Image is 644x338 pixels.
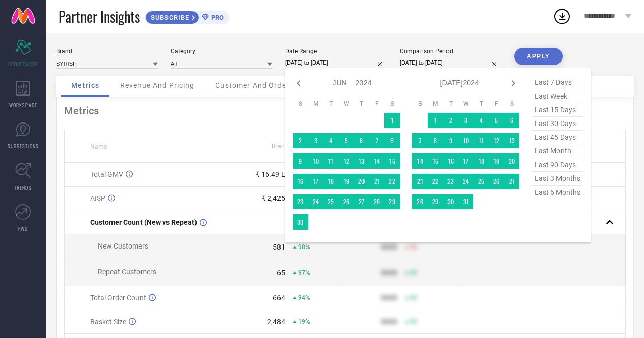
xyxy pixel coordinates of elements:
td: Wed Jul 24 2024 [458,174,473,189]
td: Sun Jun 23 2024 [293,194,308,209]
div: Next month [507,77,519,89]
td: Tue Jun 18 2024 [323,174,339,189]
th: Tuesday [443,100,458,108]
td: Sat Jun 22 2024 [384,174,400,189]
td: Sat Jun 01 2024 [384,113,400,128]
span: last month [532,144,583,158]
td: Sat Jul 20 2024 [504,153,519,169]
td: Sun Jun 02 2024 [293,133,308,148]
td: Wed Jun 12 2024 [339,153,354,169]
th: Thursday [473,100,489,108]
span: last 15 days [532,103,583,117]
td: Thu Jun 27 2024 [354,194,369,209]
td: Fri Jul 05 2024 [489,113,504,128]
div: Date Range [285,48,387,55]
span: 50 [410,243,417,251]
div: 9999 [381,318,397,326]
td: Tue Jul 09 2024 [443,133,458,148]
td: Wed Jul 31 2024 [458,194,473,209]
td: Wed Jun 05 2024 [339,133,354,148]
span: SCORECARDS [8,60,38,68]
span: 19% [298,318,310,325]
span: 50 [410,269,417,276]
td: Sun Jul 21 2024 [412,174,428,189]
td: Mon Jun 24 2024 [308,194,323,209]
span: WORKSPACE [9,101,37,109]
div: 65 [277,269,285,277]
span: AISP [90,194,105,202]
th: Sunday [293,100,308,108]
td: Mon Jun 10 2024 [308,153,323,169]
td: Sat Jun 08 2024 [384,133,400,148]
span: last week [532,89,583,103]
td: Thu Jul 04 2024 [473,113,489,128]
input: Select comparison period [400,57,501,68]
td: Mon Jul 08 2024 [428,133,443,148]
th: Monday [428,100,443,108]
span: SUGGESTIONS [8,142,39,150]
th: Thursday [354,100,369,108]
td: Wed Jul 03 2024 [458,113,473,128]
div: Category [171,48,272,55]
span: 97% [298,269,310,276]
td: Tue Jul 30 2024 [443,194,458,209]
td: Fri Jul 12 2024 [489,133,504,148]
td: Sun Jun 09 2024 [293,153,308,169]
div: 9999 [381,269,397,277]
td: Sun Jul 07 2024 [412,133,428,148]
td: Fri Jul 19 2024 [489,153,504,169]
span: last 7 days [532,76,583,89]
span: last 3 months [532,172,583,186]
th: Saturday [384,100,400,108]
td: Sun Jul 14 2024 [412,153,428,169]
div: Brand [56,48,158,55]
td: Mon Jul 01 2024 [428,113,443,128]
td: Thu Jul 25 2024 [473,174,489,189]
th: Wednesday [339,100,354,108]
td: Tue Jul 23 2024 [443,174,458,189]
td: Thu Jun 13 2024 [354,153,369,169]
input: Select date range [285,57,387,68]
td: Mon Jul 29 2024 [428,194,443,209]
th: Wednesday [458,100,473,108]
div: Metrics [64,105,626,117]
td: Tue Jun 25 2024 [323,194,339,209]
span: last 45 days [532,131,583,144]
span: Metrics [71,81,99,89]
th: Saturday [504,100,519,108]
td: Wed Jul 17 2024 [458,153,473,169]
td: Fri Jun 07 2024 [369,133,384,148]
span: Revenue And Pricing [120,81,194,89]
span: 98% [298,243,310,251]
td: Mon Jul 15 2024 [428,153,443,169]
span: Partner Insights [59,6,140,27]
span: last 30 days [532,117,583,131]
td: Sun Jun 16 2024 [293,174,308,189]
td: Thu Jun 20 2024 [354,174,369,189]
td: Tue Jun 04 2024 [323,133,339,148]
td: Fri Jun 21 2024 [369,174,384,189]
a: SUBSCRIBEPRO [145,8,229,24]
div: 9999 [381,243,397,251]
td: Sat Jun 29 2024 [384,194,400,209]
th: Monday [308,100,323,108]
td: Wed Jul 10 2024 [458,133,473,148]
td: Sun Jul 28 2024 [412,194,428,209]
td: Tue Jul 16 2024 [443,153,458,169]
span: Brand Value [272,143,305,150]
th: Tuesday [323,100,339,108]
span: PRO [209,14,224,21]
td: Mon Jun 17 2024 [308,174,323,189]
td: Thu Jul 18 2024 [473,153,489,169]
span: Basket Size [90,318,126,326]
th: Friday [489,100,504,108]
td: Sat Jul 13 2024 [504,133,519,148]
span: TRENDS [14,183,32,191]
div: Comparison Period [400,48,501,55]
td: Wed Jun 26 2024 [339,194,354,209]
div: 2,484 [267,318,285,326]
span: New Customers [98,242,148,250]
td: Mon Jul 22 2024 [428,174,443,189]
span: SUBSCRIBE [146,14,192,21]
span: 94% [298,294,310,301]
